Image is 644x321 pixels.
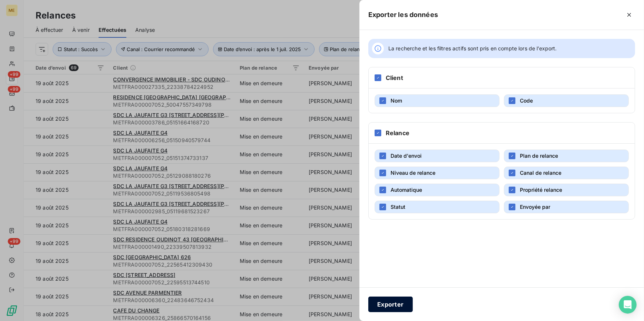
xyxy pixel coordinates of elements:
span: La recherche et les filtres actifs sont pris en compte lors de l’export. [388,45,557,52]
span: Propriété relance [520,187,562,193]
button: Envoyée par [504,201,629,213]
span: Automatique [391,187,422,193]
button: Niveau de relance [375,167,499,179]
button: Exporter [368,297,413,312]
button: Propriété relance [504,184,629,196]
span: Nom [391,97,402,104]
h6: Client [386,73,403,82]
span: Niveau de relance [391,170,435,176]
span: Statut [391,204,405,210]
button: Automatique [375,184,499,196]
span: Code [520,97,533,104]
button: Nom [375,94,499,107]
span: Plan de relance [520,153,558,159]
button: Canal de relance [504,167,629,179]
button: Plan de relance [504,150,629,162]
div: Open Intercom Messenger [619,296,637,314]
button: Code [504,94,629,107]
span: Date d'envoi [391,153,422,159]
span: Envoyée par [520,204,550,210]
h5: Exporter les données [368,10,438,20]
span: Canal de relance [520,170,561,176]
button: Date d'envoi [375,150,499,162]
button: Statut [375,201,499,213]
h6: Relance [386,128,409,137]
